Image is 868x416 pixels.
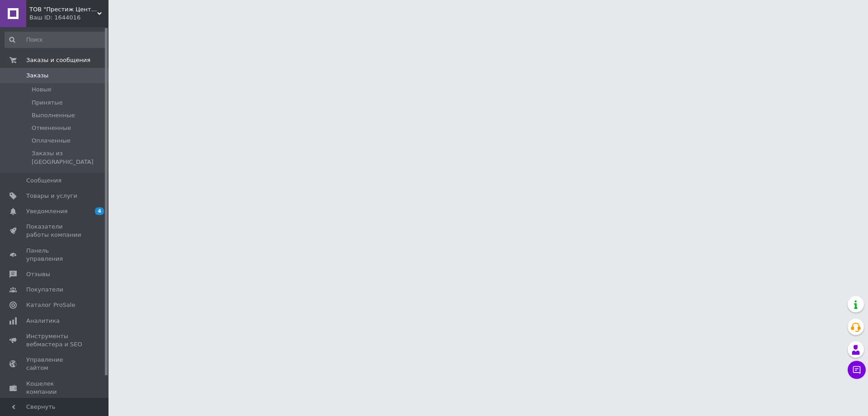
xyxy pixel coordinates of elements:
[29,5,97,14] span: ТОВ "Престиж Центр ВК"
[26,301,75,309] span: Каталог ProSale
[32,137,71,145] span: Оплаченные
[26,247,84,263] span: Панель управления
[95,207,104,215] span: 4
[26,56,90,64] span: Заказы и сообщения
[26,177,61,185] span: Сообщения
[32,111,75,120] span: Выполненные
[26,380,84,396] span: Кошелек компании
[26,72,48,80] span: Заказы
[32,124,71,132] span: Отмененные
[848,361,866,379] button: Чат с покупателем
[32,86,52,94] span: Новые
[32,149,106,166] span: Заказы из [GEOGRAPHIC_DATA]
[26,270,50,278] span: Отзывы
[26,223,84,239] span: Показатели работы компании
[26,317,60,325] span: Аналитика
[26,332,84,349] span: Инструменты вебмастера и SEO
[32,99,63,107] span: Принятые
[26,286,63,294] span: Покупатели
[26,356,84,372] span: Управление сайтом
[29,14,108,22] div: Ваш ID: 1644016
[5,32,107,48] input: Поиск
[26,207,67,215] span: Уведомления
[26,192,77,200] span: Товары и услуги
